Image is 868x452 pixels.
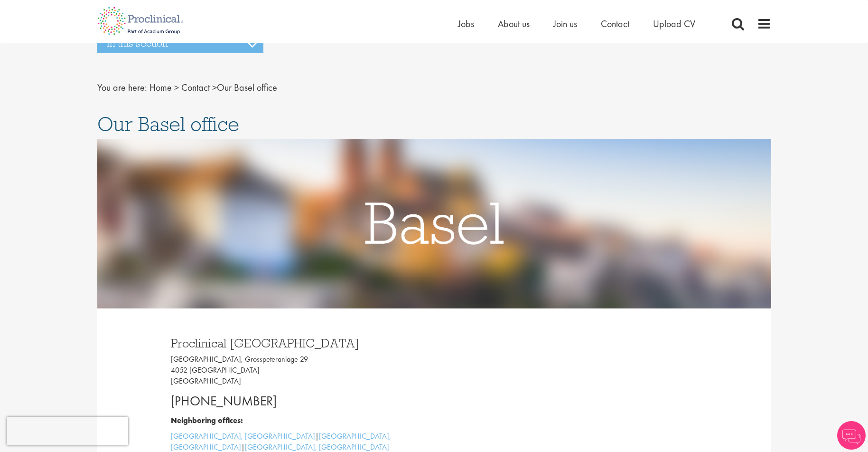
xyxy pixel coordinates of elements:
[171,392,427,411] p: [PHONE_NUMBER]
[601,18,629,30] a: Contact
[837,421,866,450] img: Chatbot
[171,415,243,425] b: Neighboring offices:
[458,18,474,30] a: Jobs
[97,111,239,137] span: Our Basel office
[7,417,128,445] iframe: reCAPTCHA
[212,81,217,94] span: >
[653,18,695,30] a: Upload CV
[181,81,210,94] a: breadcrumb link to Contact
[171,431,391,452] a: [GEOGRAPHIC_DATA], [GEOGRAPHIC_DATA]
[171,431,315,441] a: [GEOGRAPHIC_DATA], [GEOGRAPHIC_DATA]
[553,18,577,30] a: Join us
[498,18,530,30] a: About us
[97,33,263,53] h3: In this section
[149,81,172,94] a: breadcrumb link to Home
[149,81,277,94] span: Our Basel office
[245,442,389,452] a: [GEOGRAPHIC_DATA], [GEOGRAPHIC_DATA]
[174,81,179,94] span: >
[171,337,427,349] h3: Proclinical [GEOGRAPHIC_DATA]
[97,81,147,94] span: You are here:
[171,354,427,387] p: [GEOGRAPHIC_DATA], Grosspeteranlage 29 4052 [GEOGRAPHIC_DATA] [GEOGRAPHIC_DATA]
